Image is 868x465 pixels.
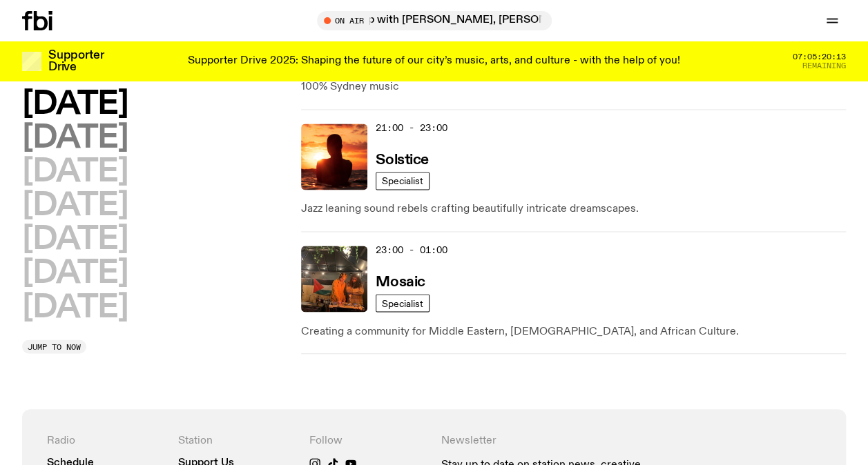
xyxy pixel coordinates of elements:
a: Solstice [376,150,428,168]
button: [DATE] [22,292,128,323]
p: 100% Sydney music [301,79,846,95]
button: Jump to now [22,339,86,353]
h4: Station [178,434,296,447]
p: Creating a community for Middle Eastern, [DEMOGRAPHIC_DATA], and African Culture. [301,323,846,339]
p: Jazz leaning sound rebels crafting beautifully intricate dreamscapes. [301,201,846,217]
button: On Airdot.zip with [PERSON_NAME], [PERSON_NAME] and [PERSON_NAME] [317,11,552,30]
button: [DATE] [22,224,128,255]
h4: Follow [309,434,427,447]
button: [DATE] [22,190,128,221]
h3: Solstice [376,153,428,168]
span: Remaining [802,62,846,70]
button: [DATE] [22,89,128,120]
span: Jump to now [28,342,81,350]
h4: Newsletter [441,434,690,447]
a: Specialist [376,294,430,312]
span: Specialist [382,176,423,186]
span: 23:00 - 01:00 [376,244,447,257]
img: Tommy and Jono Playing at a fundraiser for Palestine [301,246,367,312]
span: 21:00 - 23:00 [376,121,447,135]
span: 07:05:20:13 [793,53,846,61]
h3: Mosaic [376,275,425,290]
h3: Supporter Drive [48,50,104,73]
span: Specialist [382,298,423,308]
button: [DATE] [22,157,128,188]
p: Supporter Drive 2025: Shaping the future of our city’s music, arts, and culture - with the help o... [188,55,680,68]
button: [DATE] [22,123,128,154]
a: Mosaic [376,273,425,290]
h4: Radio [47,434,164,447]
button: [DATE] [22,258,128,289]
img: A girl standing in the ocean as waist level, staring into the rise of the sun. [301,123,367,190]
a: Specialist [376,172,430,190]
